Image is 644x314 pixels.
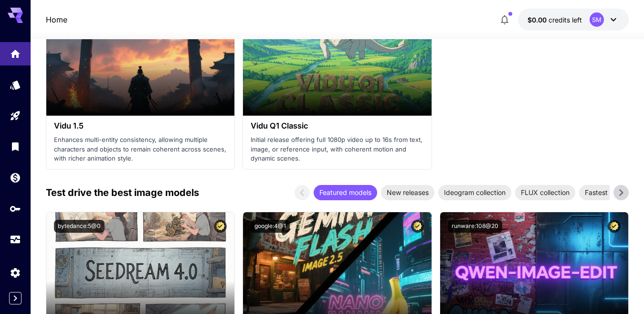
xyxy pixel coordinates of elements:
div: FLUX collection [515,185,575,200]
span: Featured models [314,187,377,197]
p: Test drive the best image models [46,185,199,200]
div: Playground [10,110,21,122]
div: API Keys [10,203,21,215]
p: Initial release offering full 1080p video up to 16s from text, image, or reference input, with co... [251,135,423,163]
div: Wallet [10,172,21,184]
div: SM [590,12,604,27]
p: Enhances multi-entity consistency, allowing multiple characters and objects to remain coherent ac... [54,135,227,163]
div: Models [10,79,21,91]
div: $0.00 [528,15,582,25]
div: Featured models [314,185,377,200]
div: Fastest models [579,185,638,200]
button: runware:108@20 [448,220,502,233]
span: $0.00 [528,16,549,24]
button: Certified Model – Vetted for best performance and includes a commercial license. [608,220,621,233]
span: New releases [381,187,434,197]
button: google:4@1 [251,220,290,233]
div: Ideogram collection [438,185,511,200]
button: $0.00SM [518,9,629,31]
div: Usage [10,234,21,246]
h3: Vidu Q1 Classic [251,121,423,130]
div: Settings [10,267,21,279]
button: Certified Model – Vetted for best performance and includes a commercial license. [214,220,227,233]
a: Home [46,14,67,25]
span: credits left [549,16,582,24]
div: Home [10,45,21,57]
h3: Vidu 1.5 [54,121,227,130]
div: Library [10,141,21,152]
div: New releases [381,185,434,200]
span: Ideogram collection [438,187,511,197]
span: Fastest models [579,187,638,197]
button: Certified Model – Vetted for best performance and includes a commercial license. [411,220,424,233]
button: bytedance:5@0 [54,220,105,233]
nav: breadcrumb [46,14,67,25]
button: Expand sidebar [9,292,21,304]
span: FLUX collection [515,187,575,197]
